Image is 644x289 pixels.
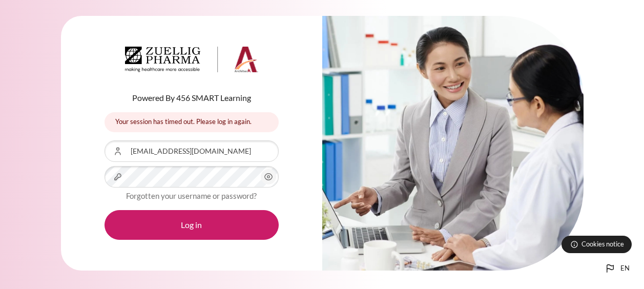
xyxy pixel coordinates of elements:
p: Powered By 456 SMART Learning [105,92,279,104]
input: Username or Email Address [105,140,279,162]
span: Cookies notice [581,239,624,249]
span: en [620,263,630,274]
button: Languages [600,258,634,279]
a: Architeck [125,47,258,76]
button: Cookies notice [562,236,632,253]
a: Forgotten your username or password? [126,191,257,200]
button: Log in [105,210,279,240]
img: Architeck [125,47,258,72]
div: Your session has timed out. Please log in again. [105,112,279,132]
